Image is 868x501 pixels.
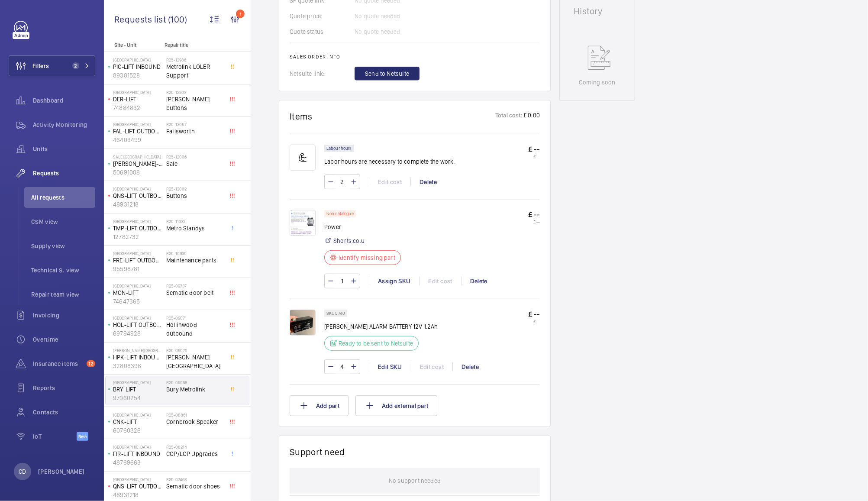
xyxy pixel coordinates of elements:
p: TMP-LIFT OUTBOUND [113,224,163,233]
p: £ 0.00 [523,111,540,122]
span: CSM view [31,217,95,226]
p: 48931218 [113,200,163,209]
p: Sale [GEOGRAPHIC_DATA] [113,154,163,159]
p: [PERSON_NAME][GEOGRAPHIC_DATA] [113,348,163,353]
span: All requests [31,193,95,202]
h2: R25-12203 [166,90,223,95]
h1: History [574,7,621,16]
p: FIR-LIFT INBOUND [113,449,163,458]
p: CD [19,467,26,476]
p: [GEOGRAPHIC_DATA] [113,315,163,320]
span: COP/LOP Upgrades [166,449,223,458]
h2: R25-07468 [166,477,223,482]
p: DER-LIFT [113,95,163,103]
span: Sale [166,159,223,168]
span: Units [33,145,95,153]
p: Labour hours [326,147,352,150]
p: Coming soon [579,78,615,87]
p: CNK-LIFT [113,417,163,426]
p: [PERSON_NAME] ALARM BATTERY 12V 1.2Ah [324,322,438,331]
p: [GEOGRAPHIC_DATA] [113,412,163,417]
p: Site - Unit [104,42,161,48]
p: 48769663 [113,458,163,467]
p: 50691008 [113,168,163,177]
span: Buttons [166,191,223,200]
p: MON-LIFT [113,288,163,297]
p: 74884832 [113,103,163,112]
span: Hollinwood outbound [166,320,223,338]
p: HOL-LIFT OUTBOUND [113,320,163,329]
p: QNS-LIFT OUTBOUND [113,191,163,200]
h2: R25-08861 [166,412,223,417]
span: Sematic door shoes [166,482,223,491]
div: Delete [452,362,487,371]
span: Failsworth [166,127,223,136]
h2: R25-12057 [166,122,223,127]
span: [PERSON_NAME] buttons [166,95,223,112]
h2: R25-12006 [166,154,223,159]
button: Send to Netsuite [355,67,419,81]
div: Delete [461,277,496,285]
p: Non catalogue [326,212,354,215]
p: 69794928 [113,329,163,338]
h2: R25-08214 [166,444,223,449]
span: Supply view [31,242,95,250]
p: 48931218 [113,491,163,499]
button: Filters2 [9,55,95,76]
p: [GEOGRAPHIC_DATA] [113,90,163,95]
p: FRE-LIFT OUTBOUND [113,256,163,265]
div: Delete [410,178,445,186]
p: Labor hours are necessary to complete the work. [324,157,455,166]
p: [GEOGRAPHIC_DATA] [113,444,163,449]
p: £ -- [528,145,540,154]
span: Cornbrook Speaker [166,417,223,426]
p: BRY-LIFT [113,385,163,394]
p: [PERSON_NAME]-LIFT [113,159,163,168]
h2: R25-10939 [166,251,223,256]
span: Technical S. view [31,266,95,275]
button: Add part [290,395,348,416]
p: PIC-LIFT INBOUND [113,62,163,71]
p: £ -- [528,219,540,224]
span: 2 [72,62,79,69]
h2: R25-12986 [166,57,223,62]
p: [GEOGRAPHIC_DATA] [113,57,163,62]
p: [GEOGRAPHIC_DATA] [113,380,163,385]
img: muscle-sm.svg [290,145,316,171]
span: Insurance items [33,359,83,368]
p: 97060254 [113,394,163,402]
h1: Items [290,111,313,122]
span: Reports [33,384,95,392]
p: 60760326 [113,426,163,435]
p: 89381528 [113,71,163,80]
span: Sematic door belt [166,288,223,297]
span: Requests [33,169,95,178]
h2: R25-12002 [166,186,223,191]
a: Shorts.co.u [333,236,365,245]
span: Requests list [114,14,168,25]
h1: Support need [290,446,345,457]
button: Add external part [355,395,437,416]
span: Metrolink LOLER Support [166,62,223,80]
p: 32808396 [113,362,163,370]
span: Contacts [33,408,95,417]
p: [GEOGRAPHIC_DATA] [113,122,163,127]
h2: Sales order info [290,54,540,60]
span: Overtime [33,335,95,344]
p: FAL-LIFT OUTBOUND [113,127,163,136]
span: 12 [87,360,95,367]
span: Beta [77,432,88,441]
span: Metro Standys [166,224,223,233]
p: 46403499 [113,136,163,144]
p: £ -- [528,319,540,324]
p: SKU 5740 [326,312,345,315]
span: Activity Monitoring [33,120,95,129]
p: [GEOGRAPHIC_DATA] [113,251,163,256]
span: Send to Netsuite [365,69,409,78]
p: Repair title [165,42,222,48]
p: [PERSON_NAME] [38,467,85,476]
p: £ -- [528,154,540,159]
p: £ -- [528,210,540,219]
p: [GEOGRAPHIC_DATA] [113,477,163,482]
p: Identify missing part [339,253,395,262]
